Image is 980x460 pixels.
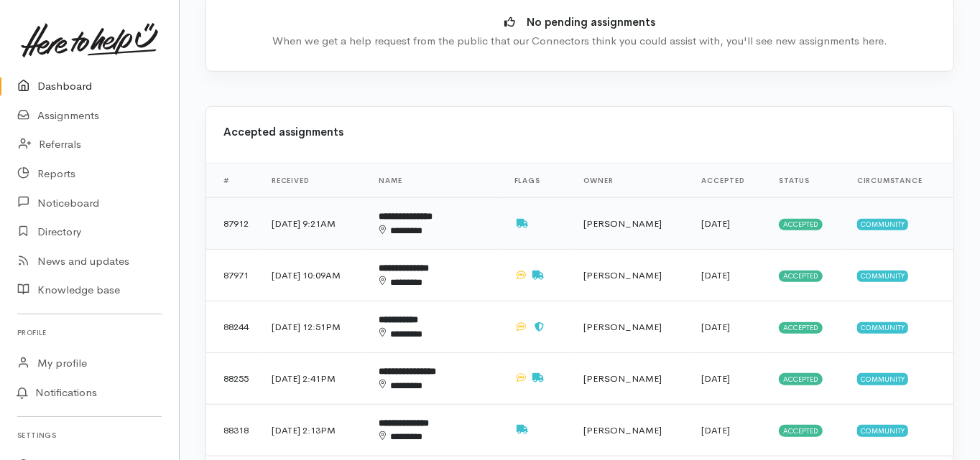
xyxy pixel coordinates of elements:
h6: Profile [17,323,162,342]
th: Flags [503,164,572,198]
td: [DATE] 12:51PM [260,301,368,353]
b: No pending assignments [527,15,655,29]
b: Accepted assignments [223,125,343,139]
h6: Settings [17,426,162,445]
span: Accepted [779,219,823,230]
th: Circumstance [846,164,953,198]
td: 87912 [206,198,260,250]
th: Owner [572,164,690,198]
span: Accepted [779,425,823,436]
td: 88244 [206,301,260,353]
td: [DATE] 2:41PM [260,353,368,405]
time: [DATE] [702,424,731,436]
span: Community [857,425,908,436]
div: When we get a help request from the public that our Connectors think you could assist with, you'l... [228,33,932,50]
td: [PERSON_NAME] [572,353,690,405]
th: Status [767,164,846,198]
time: [DATE] [702,269,731,281]
td: 88255 [206,353,260,405]
td: [DATE] 9:21AM [260,198,368,250]
td: 88318 [206,404,260,456]
td: [PERSON_NAME] [572,404,690,456]
td: [PERSON_NAME] [572,198,690,250]
span: Community [857,373,908,385]
span: Community [857,271,908,282]
td: 87971 [206,250,260,301]
span: Community [857,322,908,334]
th: Accepted [690,164,768,198]
td: [DATE] 2:13PM [260,404,368,456]
span: Community [857,219,908,230]
time: [DATE] [702,372,731,385]
td: [PERSON_NAME] [572,301,690,353]
th: # [206,164,260,198]
span: Accepted [779,373,823,385]
span: Accepted [779,322,823,334]
td: [PERSON_NAME] [572,250,690,301]
th: Name [368,164,503,198]
td: [DATE] 10:09AM [260,250,368,301]
time: [DATE] [702,217,731,230]
th: Received [260,164,368,198]
time: [DATE] [702,321,731,333]
span: Accepted [779,271,823,282]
